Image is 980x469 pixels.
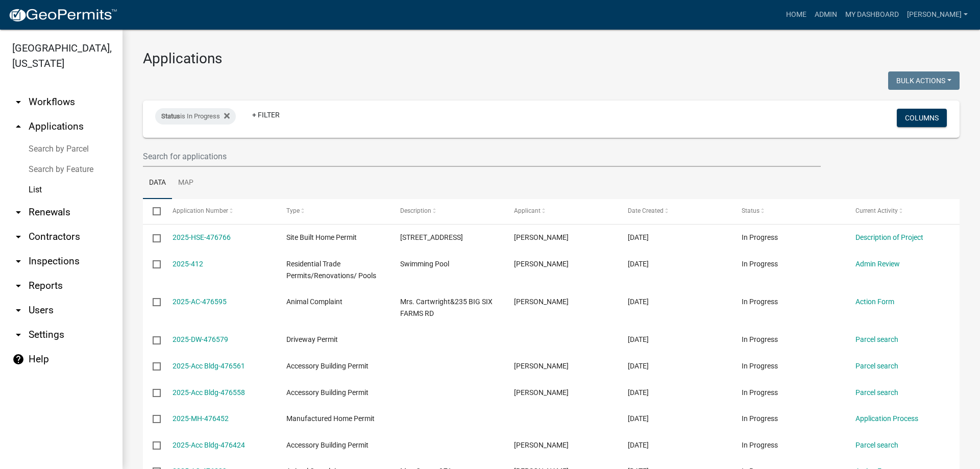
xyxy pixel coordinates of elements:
[276,199,390,224] datatable-header-cell: Type
[400,207,431,214] span: Description
[12,231,24,243] i: arrow_drop_down
[742,441,778,449] span: In Progress
[286,388,369,397] span: Accessory Building Permit
[514,260,569,268] span: Rick Wingate
[628,388,649,397] span: 09/10/2025
[143,167,172,200] a: Data
[628,233,649,241] span: 09/10/2025
[12,329,24,341] i: arrow_drop_down
[628,335,649,343] span: 09/10/2025
[286,362,369,370] span: Accessory Building Permit
[742,414,778,423] span: In Progress
[504,199,618,224] datatable-header-cell: Applicant
[732,199,846,224] datatable-header-cell: Status
[628,207,664,214] span: Date Created
[903,5,972,24] a: [PERSON_NAME]
[286,233,357,241] span: Site Built Home Permit
[811,5,841,24] a: Admin
[12,280,24,292] i: arrow_drop_down
[855,298,894,306] a: Action Form
[155,108,236,125] div: is In Progress
[618,199,732,224] datatable-header-cell: Date Created
[286,414,375,423] span: Manufactured Home Permit
[514,362,569,370] span: Tammie
[742,388,778,397] span: In Progress
[628,362,649,370] span: 09/10/2025
[12,255,24,267] i: arrow_drop_down
[390,199,504,224] datatable-header-cell: Description
[12,304,24,316] i: arrow_drop_down
[855,441,898,449] a: Parcel search
[855,207,898,214] span: Current Activity
[841,5,903,24] a: My Dashboard
[286,260,376,280] span: Residential Trade Permits/Renovations/ Pools
[173,233,231,241] a: 2025-HSE-476766
[400,260,449,268] span: Swimming Pool
[628,298,649,306] span: 09/10/2025
[628,414,649,423] span: 09/10/2025
[855,388,898,397] a: Parcel search
[244,106,288,124] a: + Filter
[162,199,276,224] datatable-header-cell: Application Number
[782,5,811,24] a: Home
[173,414,229,423] a: 2025-MH-476452
[846,199,960,224] datatable-header-cell: Current Activity
[286,335,338,343] span: Driveway Permit
[888,71,960,90] button: Bulk Actions
[628,441,649,449] span: 09/10/2025
[514,441,569,449] span: Gary Nicholson
[173,362,245,370] a: 2025-Acc Bldg-476561
[173,260,203,268] a: 2025-412
[742,335,778,343] span: In Progress
[742,298,778,306] span: In Progress
[855,414,918,423] a: Application Process
[742,233,778,241] span: In Progress
[173,298,227,306] a: 2025-AC-476595
[742,362,778,370] span: In Progress
[143,50,960,67] h3: Applications
[161,112,180,120] span: Status
[12,206,24,218] i: arrow_drop_down
[855,335,898,343] a: Parcel search
[173,207,228,214] span: Application Number
[514,298,569,306] span: Tammie
[855,362,898,370] a: Parcel search
[143,146,821,167] input: Search for applications
[855,260,900,268] a: Admin Review
[742,207,759,214] span: Status
[628,260,649,268] span: 09/10/2025
[172,167,200,200] a: Map
[12,96,24,108] i: arrow_drop_down
[143,199,162,224] datatable-header-cell: Select
[400,298,493,317] span: Mrs. Cartwright&235 BIG SIX FARMS RD
[514,233,569,241] span: Troy De Moss
[897,109,947,127] button: Columns
[855,233,923,241] a: Description of Project
[286,207,300,214] span: Type
[400,233,463,241] span: 2395 OLD KNOXVILLE RD
[286,298,342,306] span: Animal Complaint
[173,441,245,449] a: 2025-Acc Bldg-476424
[514,207,541,214] span: Applicant
[173,388,245,397] a: 2025-Acc Bldg-476558
[514,388,569,397] span: Tammie
[173,335,228,343] a: 2025-DW-476579
[12,353,24,365] i: help
[286,441,369,449] span: Accessory Building Permit
[742,260,778,268] span: In Progress
[12,120,24,133] i: arrow_drop_up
